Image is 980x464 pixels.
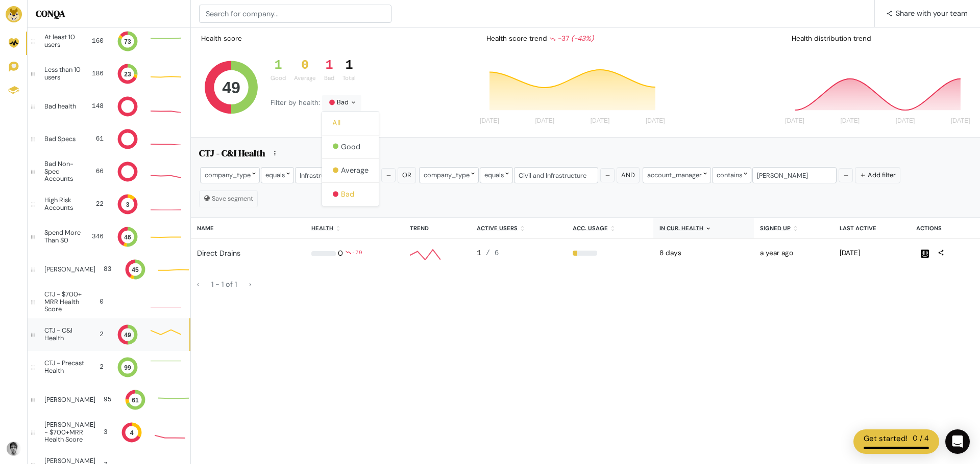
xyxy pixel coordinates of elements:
[104,395,111,404] div: 95
[864,433,908,445] div: Get started!
[855,167,900,183] button: Add filter
[249,280,251,289] span: ›
[28,25,190,58] a: At least 10 users 160 73
[896,118,915,125] tspan: [DATE]
[402,171,411,179] span: Or
[87,101,104,111] div: 148
[222,280,226,289] span: 1
[549,34,594,44] div: -37
[7,442,21,456] img: Avatar
[191,276,980,293] nav: page navigation
[226,280,233,289] span: of
[44,197,84,211] div: High Risk Accounts
[197,280,199,289] span: ‹
[91,330,104,339] div: 2
[338,248,343,259] div: 0
[571,34,594,43] i: (-43%)
[28,384,190,416] a: [PERSON_NAME] 95 61
[92,199,104,209] div: 22
[36,8,182,19] h5: CONQA
[94,167,104,176] div: 66
[659,248,748,258] div: 2025-09-22 12:00am
[44,291,88,313] div: CTJ - $700+ MRR Health Score
[322,95,361,111] div: Bad
[44,103,79,110] div: Bad health
[352,248,362,259] div: -79
[28,188,190,221] a: High Risk Accounts 22 3
[28,416,190,449] a: [PERSON_NAME] - $700+MRR Health Score 3 4
[271,58,286,73] div: 1
[840,248,904,258] div: 2025-09-22 03:15pm
[398,167,416,183] button: Or
[261,167,294,183] div: equals
[760,248,827,258] div: 2024-05-31 08:05am
[215,280,219,289] span: -
[783,30,976,48] div: Health distribution trend
[342,74,356,83] div: Total
[910,218,980,239] th: Actions
[322,112,379,135] button: All
[44,327,83,342] div: CTJ - C&I Health
[44,360,85,374] div: CTJ - Precast Health
[573,251,647,256] div: 17%
[785,118,804,125] tspan: [DATE]
[760,225,791,232] u: Signed up
[322,159,379,183] button: Average
[477,225,518,232] u: Active users
[44,160,86,182] div: Bad Non-Spec Accounts
[28,351,190,384] a: CTJ - Precast Health 2 99
[28,58,190,90] a: Less than 10 users 186 23
[419,167,479,183] div: company_type
[480,118,499,125] tspan: [DATE]
[621,171,635,179] span: And
[200,167,260,183] div: company_type
[271,98,322,107] span: Filter by health:
[573,225,608,232] u: Acc. Usage
[294,58,316,73] div: 0
[93,362,104,372] div: 2
[28,253,190,286] a: [PERSON_NAME] 83 45
[324,58,334,73] div: 1
[91,36,104,46] div: 160
[324,74,334,83] div: Bad
[28,90,190,123] a: Bad health 148
[96,297,104,307] div: 0
[311,225,333,232] u: Health
[840,118,860,125] tspan: [DATE]
[617,167,640,183] button: And
[643,167,711,183] div: account_manager
[951,118,970,125] tspan: [DATE]
[197,249,240,258] a: Direct Drains
[646,118,665,125] tspan: [DATE]
[322,135,379,159] button: Good
[404,218,471,239] th: Trend
[44,229,84,244] div: Spend More Than $0
[591,118,610,125] tspan: [DATE]
[28,123,190,155] a: Bad Specs 61
[659,225,703,232] u: In cur. health
[6,6,22,22] img: Brand
[44,135,79,143] div: Bad Specs
[92,69,104,78] div: 186
[44,421,95,443] div: [PERSON_NAME] - $700+MRR Health Score
[44,34,83,48] div: At least 10 users
[199,5,391,23] input: Search for company...
[271,74,286,83] div: Good
[44,266,95,273] div: [PERSON_NAME]
[28,221,190,253] a: Spend More Than $0 346 46
[199,148,265,162] h5: CTJ - C&I Health
[211,280,215,289] span: 1
[28,318,190,351] a: CTJ - C&I Health 2 49
[28,155,190,188] a: Bad Non-Spec Accounts 66
[535,118,554,125] tspan: [DATE]
[235,280,237,289] span: 1
[712,167,751,183] div: contains
[44,66,84,81] div: Less than 10 users
[342,58,356,73] div: 1
[480,167,513,183] div: equals
[294,74,316,83] div: Average
[913,433,929,445] div: 0 / 4
[486,249,499,257] span: / 6
[477,248,560,259] div: 1
[199,32,244,46] div: Health score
